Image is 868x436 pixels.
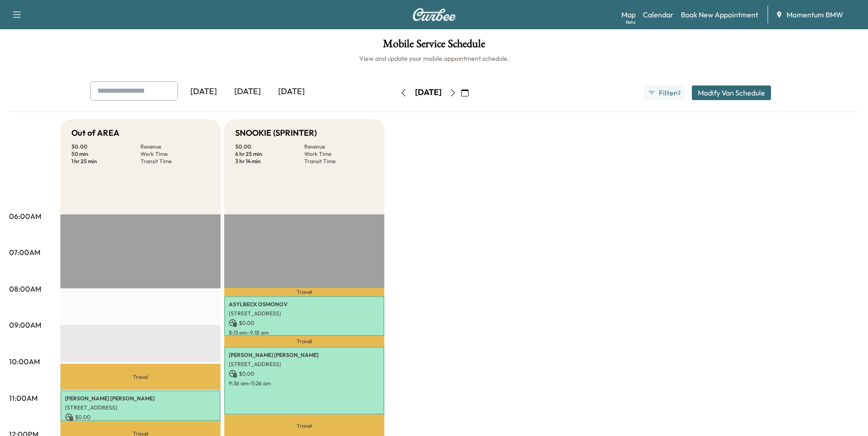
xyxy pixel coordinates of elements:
[140,158,210,165] p: Transit Time
[681,9,758,20] a: Book New Appointment
[140,150,210,158] p: Work Time
[235,158,304,165] p: 3 hr 14 min
[9,319,41,330] p: 09:00AM
[65,413,216,421] p: $ 0.00
[304,143,373,150] p: Revenue
[224,336,384,347] p: Travel
[229,329,380,336] p: 8:13 am - 9:18 am
[621,9,636,20] a: MapBeta
[65,395,216,402] p: [PERSON_NAME] [PERSON_NAME]
[235,150,304,158] p: 6 hr 25 min
[304,150,373,158] p: Work Time
[71,143,140,150] p: $ 0.00
[9,38,859,54] h1: Mobile Service Schedule
[9,54,859,63] h6: View and update your mobile appointment schedule.
[182,81,226,102] div: [DATE]
[304,158,373,165] p: Transit Time
[412,8,456,21] img: Curbee Logo
[415,87,442,98] div: [DATE]
[659,87,675,98] span: Filter
[235,143,304,150] p: $ 0.00
[229,380,380,387] p: 9:36 am - 11:26 am
[71,158,140,165] p: 1 hr 25 min
[140,143,210,150] p: Revenue
[643,9,674,20] a: Calendar
[692,85,771,100] button: Modify Van Schedule
[229,370,380,378] p: $ 0.00
[224,288,384,296] p: Travel
[71,127,119,139] h5: Out of AREA
[644,85,684,100] button: Filter●2
[229,319,380,327] p: $ 0.00
[229,361,380,368] p: [STREET_ADDRESS]
[229,301,380,308] p: ASYLBECK OSMONOV
[235,127,317,139] h5: SNOOKIE (SPRINTER)
[626,19,636,26] div: Beta
[675,90,677,95] span: ●
[787,9,843,20] span: Momentum BMW
[9,393,38,404] p: 11:00AM
[9,356,40,367] p: 10:00AM
[229,310,380,317] p: [STREET_ADDRESS]
[229,351,380,359] p: [PERSON_NAME] [PERSON_NAME]
[9,211,41,222] p: 06:00AM
[60,364,221,390] p: Travel
[9,283,41,294] p: 08:00AM
[71,150,140,158] p: 50 min
[270,81,313,102] div: [DATE]
[226,81,270,102] div: [DATE]
[9,247,40,258] p: 07:00AM
[678,89,680,96] span: 2
[65,404,216,411] p: [STREET_ADDRESS]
